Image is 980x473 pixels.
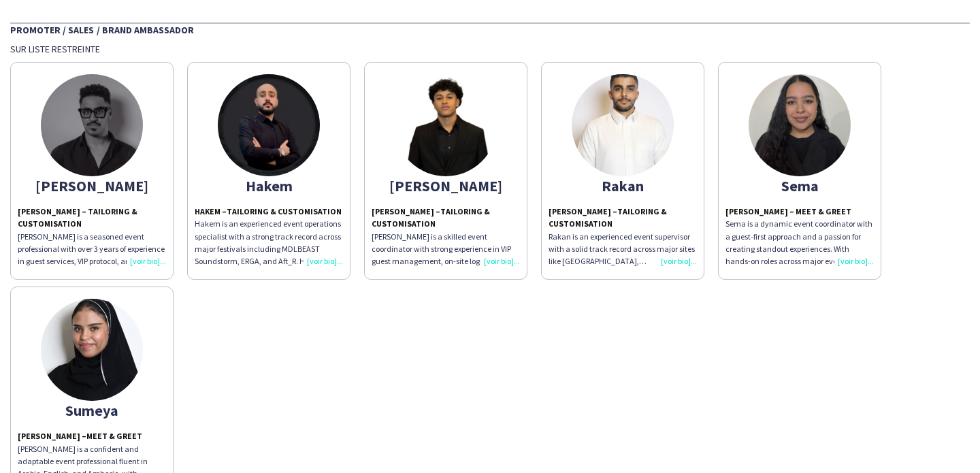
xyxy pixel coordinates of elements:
strong: Hakem – [195,206,227,216]
div: [PERSON_NAME] [372,180,520,192]
strong: [PERSON_NAME] – [549,206,617,216]
img: thumb-68ac1b91862d8.jpeg [395,74,497,176]
p: Sema is a dynamic event coordinator with a guest-first approach and a passion for creating stando... [725,218,874,267]
img: thumb-672b3d4d69e2b.jpeg [41,299,143,401]
div: [PERSON_NAME] [18,180,166,192]
img: thumb-68c953dee6323.jpeg [749,74,851,176]
p: Hakem is an experienced event operations specialist with a strong track record across major festi... [195,218,343,267]
span: Tailoring & Customisation [227,206,342,216]
strong: [PERSON_NAME] – Tailoring & Customisation [18,206,137,229]
img: thumb-6748d0d128c8c.jpeg [572,74,674,176]
div: Sumeya [18,404,166,417]
span: Meet & Greet [86,431,142,441]
div: Rakan [549,180,697,192]
strong: [PERSON_NAME] – Meet & Greet [725,206,851,216]
strong: [PERSON_NAME] – [18,431,86,441]
p: [PERSON_NAME] is a skilled event coordinator with strong experience in VIP guest management, on-s... [372,231,520,268]
div: Promoter / Sales / Brand Ambassador [10,22,970,36]
img: thumb-3a83dc48-8753-47db-b19e-81c5638d7517.jpg [41,74,143,176]
p: Rakan is an experienced event supervisor with a solid track record across major sites like [GEOGR... [549,231,697,268]
p: [PERSON_NAME] is a seasoned event professional with over 3 years of experience in guest services,... [18,231,166,268]
img: thumb-688488b04d9c7.jpeg [218,74,320,176]
div: Sema [725,180,874,192]
div: Hakem [195,180,343,192]
strong: [PERSON_NAME] – [372,206,440,216]
div: Sur liste restreinte [10,43,970,55]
